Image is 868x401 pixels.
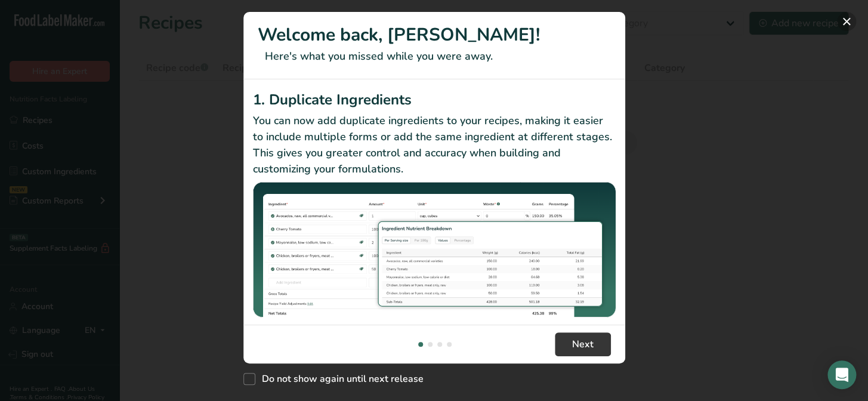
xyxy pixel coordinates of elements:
[258,21,611,48] h1: Welcome back, [PERSON_NAME]!
[253,182,616,317] img: Duplicate Ingredients
[253,113,616,177] p: You can now add duplicate ingredients to your recipes, making it easier to include multiple forms...
[258,48,611,64] p: Here's what you missed while you were away.
[555,332,611,356] button: Next
[572,337,594,351] span: Next
[253,322,616,343] h2: 2. Sub Recipe Ingredient Breakdown
[255,373,424,385] span: Do not show again until next release
[827,360,856,389] div: Open Intercom Messenger
[253,89,616,110] h2: 1. Duplicate Ingredients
